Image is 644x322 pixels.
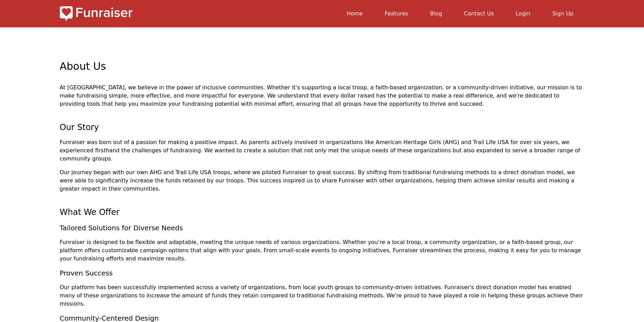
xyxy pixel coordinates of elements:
[60,238,585,263] p: Funraiser is designed to be flexible and adaptable, meeting the unique needs of various organizat...
[347,10,363,17] a: Home
[60,283,585,308] p: Our platform has been successfully implemented across a variety of organizations, from local yout...
[60,138,585,163] p: Funraiser was born out of a passion for making a positive impact. As parents actively involved in...
[516,10,530,17] a: Login
[464,10,494,17] a: Contact Us
[60,83,585,108] p: At [GEOGRAPHIC_DATA], we believe in the power of inclusive communities. Whether it's supporting a...
[60,122,585,133] h2: Our Story
[430,10,442,17] a: Blog
[138,5,585,22] nav: main
[385,10,408,17] a: Features
[60,168,585,193] p: Our journey began with our own AHG and Trail Life USA troops, where we piloted Funraiser to great...
[60,207,585,218] h2: What We Offer
[60,223,585,233] h3: Tailored Solutions for Diverse Needs
[60,60,585,83] h1: About Us
[60,5,133,22] img: Logo
[552,10,574,17] a: Sign Up
[60,268,585,278] h3: Proven Success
